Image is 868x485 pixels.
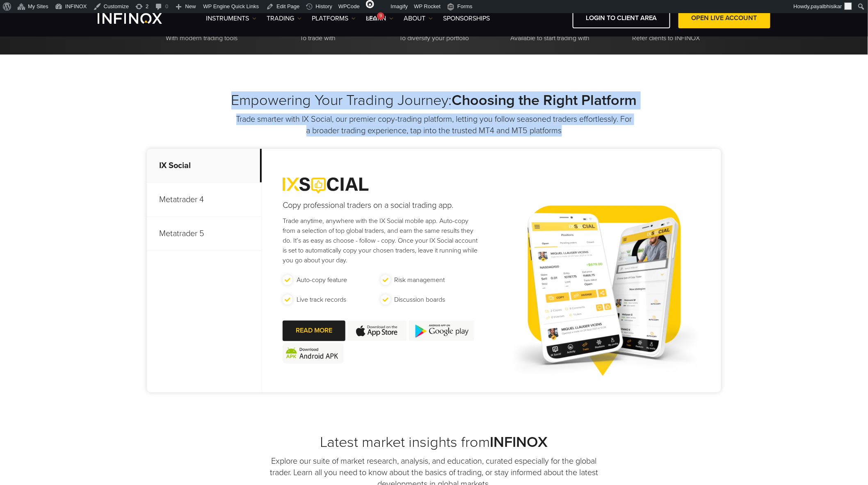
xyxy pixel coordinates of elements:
[404,14,433,23] a: ABOUT
[811,3,842,9] span: payalbhisikar
[147,183,262,217] p: Metatrader 4
[452,91,637,109] strong: Choosing the Right Platform
[283,200,478,211] h4: Copy professional traders on a social trading app.
[267,14,302,23] a: TRADING
[147,149,262,183] p: IX Social
[490,433,548,451] strong: INFINOX
[395,275,445,285] p: Risk management
[235,114,633,137] p: Trade smarter with IX Social, our premier copy-trading platform, letting you follow seasoned trad...
[573,8,670,28] a: LOGIN TO CLIENT AREA
[98,13,181,24] a: INFINOX Logo
[283,216,478,265] p: Trade anytime, anywhere with the IX Social mobile app. Auto-copy from a selection of top global t...
[147,433,721,451] h2: Latest market insights from
[206,14,256,23] a: Instruments
[283,321,345,341] a: READ MORE
[443,14,490,23] a: SPONSORSHIPS
[147,91,721,109] h2: Empowering Your Trading Journey:
[147,217,262,251] p: Metatrader 5
[377,12,384,20] div: 9
[366,16,377,22] span: SEO
[678,8,770,28] a: OPEN LIVE ACCOUNT
[297,275,347,285] p: Auto-copy feature
[312,14,356,23] a: PLATFORMS
[297,295,346,305] p: Live track records
[395,295,445,305] p: Discussion boards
